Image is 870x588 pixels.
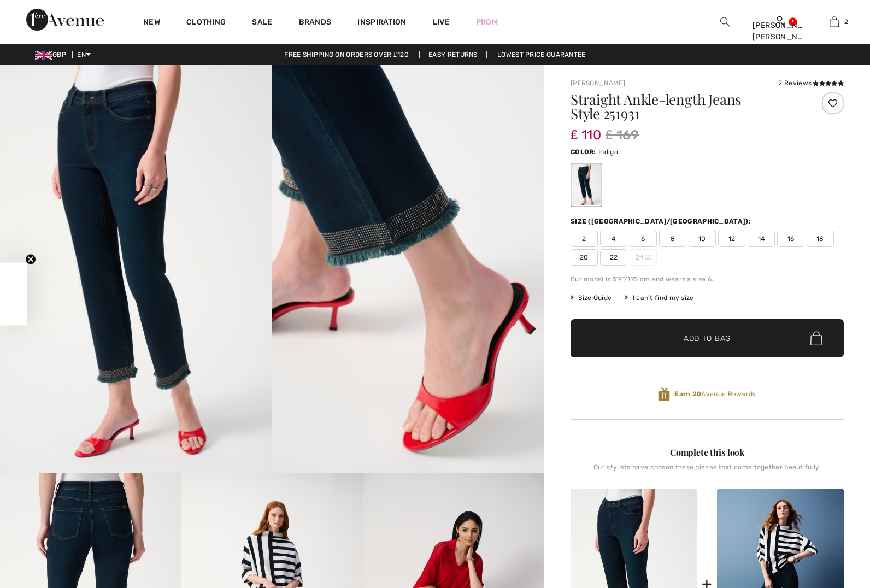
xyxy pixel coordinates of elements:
[571,274,844,284] div: Our model is 5'9"/175 cm and wears a size 6.
[272,65,544,473] img: Straight Ankle-Length Jeans Style 251931. 2
[807,231,834,247] span: 18
[35,51,70,58] span: GBP
[252,17,272,29] a: Sale
[810,331,822,345] img: Bag.svg
[645,255,651,260] img: ring-m.svg
[571,446,844,459] div: Complete this look
[571,92,798,121] h1: Straight Ankle-length Jeans Style 251931
[630,249,657,266] span: 24
[26,9,104,31] img: 1ère Avenue
[299,17,332,29] a: Brands
[778,78,844,88] div: 2 Reviews
[433,16,450,28] a: Live
[572,164,601,205] div: Indigo
[659,231,686,247] span: 8
[25,254,36,265] button: Close teaser
[571,249,598,266] span: 20
[476,16,498,28] a: Prom
[571,293,612,303] span: Size Guide
[775,16,784,27] a: Sign In
[571,79,625,87] a: [PERSON_NAME]
[571,319,844,357] button: Add to Bag
[674,390,701,398] strong: Earn 20
[689,231,716,247] span: 10
[777,231,804,247] span: 16
[186,17,226,29] a: Clothing
[684,333,731,344] span: Add to Bag
[844,17,848,27] span: 2
[630,231,657,247] span: 6
[807,15,861,28] a: 2
[35,51,52,60] img: UK Pound
[571,148,596,156] span: Color:
[571,463,844,480] div: Our stylists have chosen these pieces that come together beautifully.
[489,51,595,58] a: Lowest Price Guarantee
[143,17,160,29] a: New
[275,51,418,58] a: Free shipping on orders over ₤120
[718,231,745,247] span: 12
[419,51,487,58] a: Easy Returns
[830,15,839,28] img: My Bag
[674,389,756,399] span: Avenue Rewards
[571,116,601,143] span: ₤ 110
[606,125,639,145] span: ₤ 169
[775,15,784,28] img: My Info
[625,293,693,303] div: I can't find my size
[600,231,627,247] span: 4
[658,387,670,402] img: Avenue Rewards
[598,148,618,156] span: Indigo
[571,231,598,247] span: 2
[571,216,753,226] div: Size ([GEOGRAPHIC_DATA]/[GEOGRAPHIC_DATA]):
[600,249,627,266] span: 22
[753,20,806,43] div: [PERSON_NAME] [PERSON_NAME]
[357,17,406,29] span: Inspiration
[77,51,91,58] span: EN
[748,231,775,247] span: 14
[720,15,730,28] img: search the website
